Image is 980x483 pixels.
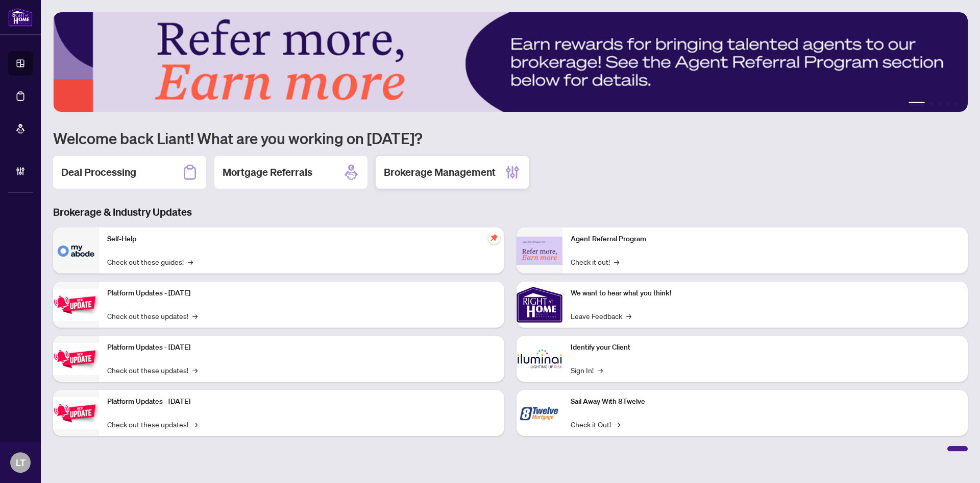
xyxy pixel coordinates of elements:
button: 2 [929,102,933,106]
a: Check out these updates!→ [107,364,198,376]
img: We want to hear what you think! [517,282,562,328]
button: 1 [909,102,925,106]
img: Platform Updates - July 21, 2025 [53,289,99,321]
img: Self-Help [53,227,99,273]
span: → [192,419,198,430]
a: Check out these updates!→ [107,419,198,430]
p: Agent Referral Program [571,234,960,245]
span: → [615,419,620,430]
p: Platform Updates - [DATE] [107,288,496,299]
h2: Deal Processing [61,165,136,179]
span: → [192,364,198,376]
button: 5 [953,102,958,106]
h2: Mortgage Referrals [223,165,312,179]
p: Platform Updates - [DATE] [107,396,496,407]
p: Self-Help [107,234,496,245]
button: Open asap [939,447,970,478]
p: Platform Updates - [DATE] [107,342,496,353]
img: Identify your Client [517,336,562,382]
a: Leave Feedback→ [571,310,631,321]
span: → [188,256,193,267]
span: pushpin [488,232,500,244]
a: Check it Out!→ [571,419,620,430]
img: Platform Updates - June 23, 2025 [53,397,99,429]
a: Sign In!→ [571,364,603,376]
a: Check out these guides!→ [107,256,193,267]
img: Sail Away With 8Twelve [517,390,562,436]
img: Slide 0 [53,12,968,112]
img: Platform Updates - July 8, 2025 [53,343,99,375]
img: logo [8,8,33,27]
img: Agent Referral Program [517,237,562,265]
h1: Welcome back Liant! What are you working on [DATE]? [53,128,968,148]
span: → [614,256,619,267]
p: Sail Away With 8Twelve [571,396,960,407]
span: → [192,310,198,321]
h2: Brokerage Management [384,165,496,179]
span: → [598,364,603,376]
button: 4 [945,102,949,106]
a: Check it out!→ [571,256,619,267]
p: Identify your Client [571,342,960,353]
h3: Brokerage & Industry Updates [53,205,968,219]
button: 3 [937,102,941,106]
p: We want to hear what you think! [571,288,960,299]
span: → [626,310,631,321]
span: LT [16,455,26,470]
a: Check out these updates!→ [107,310,198,321]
